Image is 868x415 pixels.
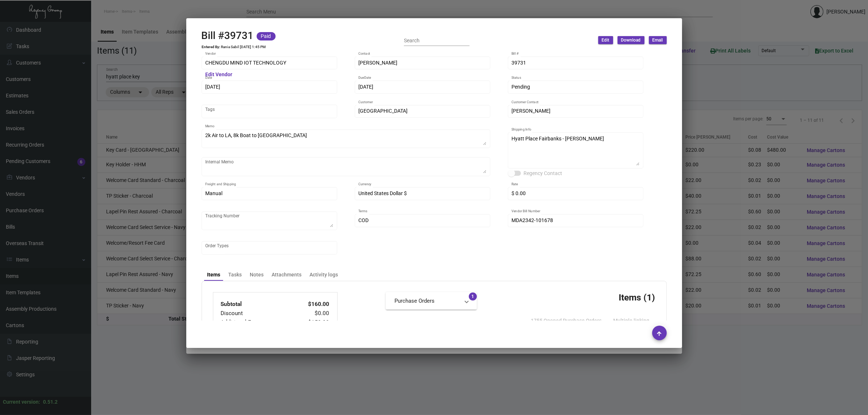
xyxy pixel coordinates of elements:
[221,318,291,327] td: Additional Fees
[619,292,655,303] h3: Items (1)
[205,190,222,196] span: Manual
[525,314,608,327] button: 1755 Opened Purchase Orders
[291,318,330,327] td: $150.00
[524,169,563,178] span: Regency Contact
[618,36,645,44] button: Download
[614,318,650,323] span: Multiple linking
[291,309,330,318] td: $0.00
[221,309,291,318] td: Discount
[602,37,610,43] span: Edit
[531,318,602,323] span: 1755 Opened Purchase Orders
[608,314,655,327] button: Multiple linking
[511,84,530,90] span: Pending
[621,37,641,43] span: Download
[205,72,232,78] mat-hint: Edit Vendor
[202,45,221,49] td: Entered By:
[3,398,40,406] div: Current version:
[598,36,613,44] button: Edit
[394,297,459,305] mat-panel-title: Purchase Orders
[221,45,266,49] td: Rania Sabil [DATE] 1:45 PM
[272,271,301,279] div: Attachments
[207,271,220,279] div: Items
[221,300,291,309] td: Subtotal
[291,300,330,309] td: $160.00
[250,271,264,279] div: Notes
[649,36,667,44] button: Email
[202,30,254,42] h2: Bill #39731
[511,218,639,224] input: Vendor Bill Number
[386,292,477,310] mat-expansion-panel-header: Purchase Orders
[310,271,338,279] div: Activity logs
[228,271,242,279] div: Tasks
[653,37,663,43] span: Email
[43,398,58,406] div: 0.51.2
[257,32,276,40] mat-chip: Paid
